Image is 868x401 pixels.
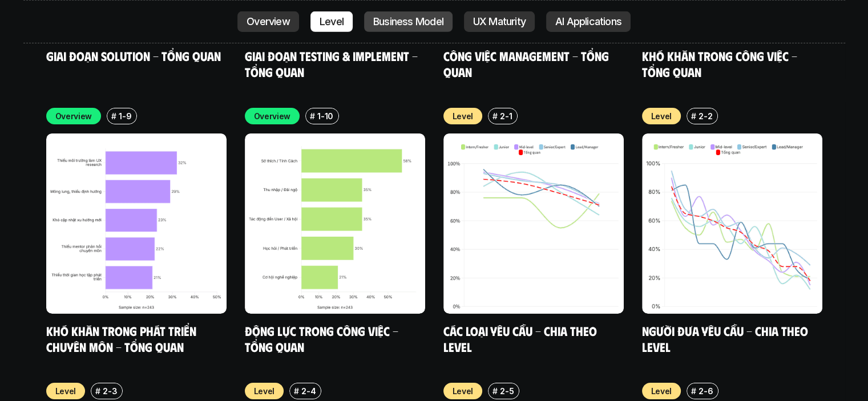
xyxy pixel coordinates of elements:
[103,385,117,397] p: 2-3
[46,323,199,354] a: Khó khăn trong phát triển chuyên môn - Tổng quan
[237,11,299,32] a: Overview
[95,387,100,395] h6: #
[453,110,474,122] p: Level
[443,323,600,354] a: Các loại yêu cầu - Chia theo level
[555,16,621,27] p: AI Applications
[699,385,713,397] p: 2-6
[254,110,291,122] p: Overview
[642,323,811,354] a: Người đưa yêu cầu - Chia theo Level
[443,48,612,79] a: Công việc Management - Tổng quan
[245,323,401,354] a: Động lực trong công việc - Tổng quan
[691,112,696,120] h6: #
[691,387,696,395] h6: #
[254,385,275,397] p: Level
[500,110,512,122] p: 2-1
[500,385,514,397] p: 2-5
[373,16,443,27] p: Business Model
[492,387,498,395] h6: #
[473,16,526,27] p: UX Maturity
[310,11,353,32] a: Level
[699,110,712,122] p: 2-2
[492,112,498,120] h6: #
[111,112,116,120] h6: #
[310,112,315,120] h6: #
[46,48,221,63] a: Giai đoạn Solution - Tổng quan
[453,385,474,397] p: Level
[55,110,92,122] p: Overview
[247,16,290,27] p: Overview
[642,48,800,79] a: Khó khăn trong công việc - Tổng quan
[301,385,316,397] p: 2-4
[546,11,631,32] a: AI Applications
[317,110,333,122] p: 1-10
[651,385,672,397] p: Level
[119,110,131,122] p: 1-9
[364,11,453,32] a: Business Model
[245,48,421,79] a: Giai đoạn Testing & Implement - Tổng quan
[55,385,76,397] p: Level
[464,11,535,32] a: UX Maturity
[294,387,299,395] h6: #
[320,16,344,27] p: Level
[651,110,672,122] p: Level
